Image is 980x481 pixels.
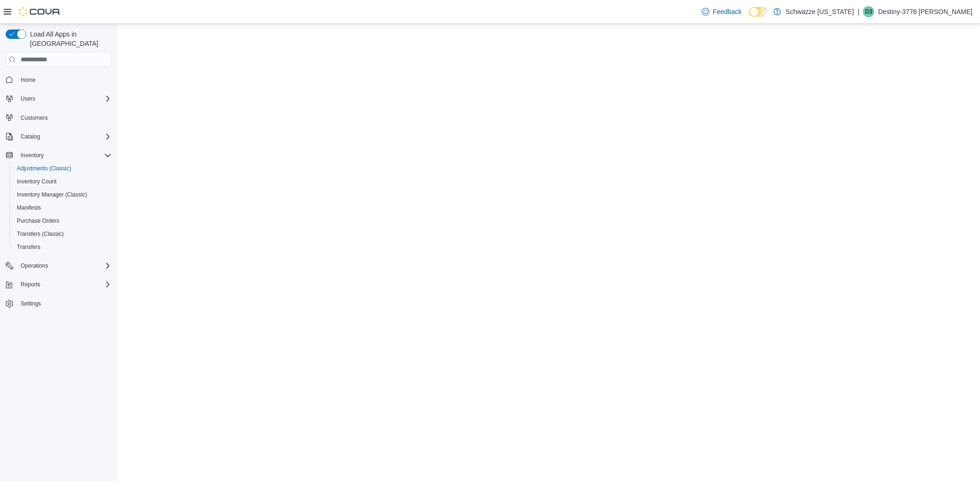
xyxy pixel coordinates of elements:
[21,114,48,122] span: Customers
[878,6,973,17] p: Destiny-3776 [PERSON_NAME]
[2,278,115,291] button: Reports
[17,243,40,251] span: Transfers
[13,163,111,174] span: Adjustments (Classic)
[17,93,111,104] span: Users
[713,7,742,16] span: Feedback
[17,150,47,161] button: Inventory
[21,281,40,288] span: Reports
[13,176,111,187] span: Inventory Count
[17,178,57,185] span: Inventory Count
[21,95,35,102] span: Users
[13,202,111,213] span: Manifests
[9,227,115,240] button: Transfers (Classic)
[13,241,44,253] a: Transfers
[858,6,860,17] p: |
[17,74,39,86] a: Home
[21,76,36,84] span: Home
[13,163,75,174] a: Adjustments (Classic)
[6,69,111,335] nav: Complex example
[13,228,111,240] span: Transfers (Classic)
[698,2,745,21] a: Feedback
[13,215,111,226] span: Purchase Orders
[17,112,52,124] a: Customers
[21,133,40,140] span: Catalog
[17,279,111,290] span: Reports
[17,279,44,290] button: Reports
[13,189,91,200] a: Inventory Manager (Classic)
[2,130,115,143] button: Catalog
[2,73,115,86] button: Home
[13,176,60,187] a: Inventory Count
[13,241,111,253] span: Transfers
[2,111,115,124] button: Customers
[865,6,872,17] span: D3
[9,162,115,175] button: Adjustments (Classic)
[2,92,115,105] button: Users
[17,217,59,225] span: Purchase Orders
[17,260,111,271] span: Operations
[17,131,111,142] span: Catalog
[9,175,115,188] button: Inventory Count
[9,188,115,201] button: Inventory Manager (Classic)
[17,191,87,198] span: Inventory Manager (Classic)
[17,204,41,211] span: Manifests
[17,230,64,238] span: Transfers (Classic)
[21,300,41,307] span: Settings
[17,298,111,309] span: Settings
[9,214,115,227] button: Purchase Orders
[17,131,44,142] button: Catalog
[863,6,874,17] div: Destiny-3776 Herrera
[13,189,111,200] span: Inventory Manager (Classic)
[17,93,39,104] button: Users
[17,112,111,124] span: Customers
[17,73,111,85] span: Home
[19,7,61,16] img: Cova
[17,165,71,172] span: Adjustments (Classic)
[749,7,769,17] input: Dark Mode
[13,202,45,213] a: Manifests
[21,152,44,159] span: Inventory
[2,259,115,272] button: Operations
[17,150,111,161] span: Inventory
[17,260,52,271] button: Operations
[26,29,111,48] span: Load All Apps in [GEOGRAPHIC_DATA]
[13,215,63,226] a: Purchase Orders
[9,240,115,254] button: Transfers
[786,6,854,17] p: Schwazze [US_STATE]
[2,149,115,162] button: Inventory
[21,262,48,270] span: Operations
[13,228,67,240] a: Transfers (Classic)
[17,298,45,309] a: Settings
[9,201,115,214] button: Manifests
[2,297,115,310] button: Settings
